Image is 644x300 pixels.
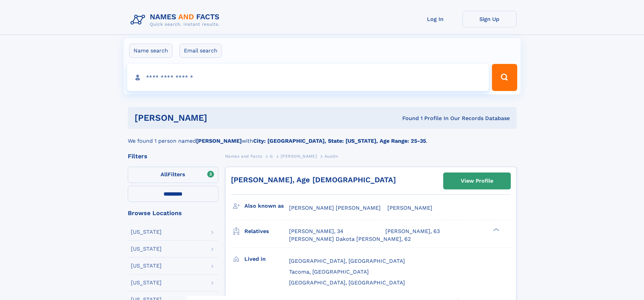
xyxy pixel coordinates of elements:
[289,258,405,264] span: [GEOGRAPHIC_DATA], [GEOGRAPHIC_DATA]
[281,152,317,160] a: [PERSON_NAME]
[196,138,242,144] b: [PERSON_NAME]
[128,210,218,216] div: Browse Locations
[131,246,162,252] div: [US_STATE]
[128,129,517,145] div: We found 1 person named with .
[289,228,343,235] a: [PERSON_NAME], 34
[128,167,218,183] label: Filters
[128,153,218,159] div: Filters
[270,154,273,159] span: G
[161,171,168,178] span: All
[270,152,273,160] a: G
[387,205,432,211] span: [PERSON_NAME]
[128,11,225,29] img: Logo Names and Facts
[305,115,510,122] div: Found 1 Profile In Our Records Database
[325,154,338,159] span: Austin
[131,263,162,269] div: [US_STATE]
[127,64,489,91] input: search input
[444,173,510,189] a: View Profile
[385,228,440,235] a: [PERSON_NAME], 63
[462,11,517,27] a: Sign Up
[225,152,262,160] a: Names and Facts
[244,200,289,212] h3: Also known as
[244,226,289,237] h3: Relatives
[244,253,289,265] h3: Lived in
[129,44,172,58] label: Name search
[289,269,369,275] span: Tacoma, [GEOGRAPHIC_DATA]
[408,11,462,27] a: Log In
[253,138,426,144] b: City: [GEOGRAPHIC_DATA], State: [US_STATE], Age Range: 25-35
[492,64,517,91] button: Search Button
[289,235,411,243] a: [PERSON_NAME] Dakota [PERSON_NAME], 62
[289,279,405,286] span: [GEOGRAPHIC_DATA], [GEOGRAPHIC_DATA]
[281,154,317,159] span: [PERSON_NAME]
[461,173,493,189] div: View Profile
[231,176,396,184] a: [PERSON_NAME], Age [DEMOGRAPHIC_DATA]
[131,229,162,235] div: [US_STATE]
[135,114,305,122] h1: [PERSON_NAME]
[131,280,162,285] div: [US_STATE]
[492,228,500,232] div: ❯
[180,44,222,58] label: Email search
[289,205,381,211] span: [PERSON_NAME] [PERSON_NAME]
